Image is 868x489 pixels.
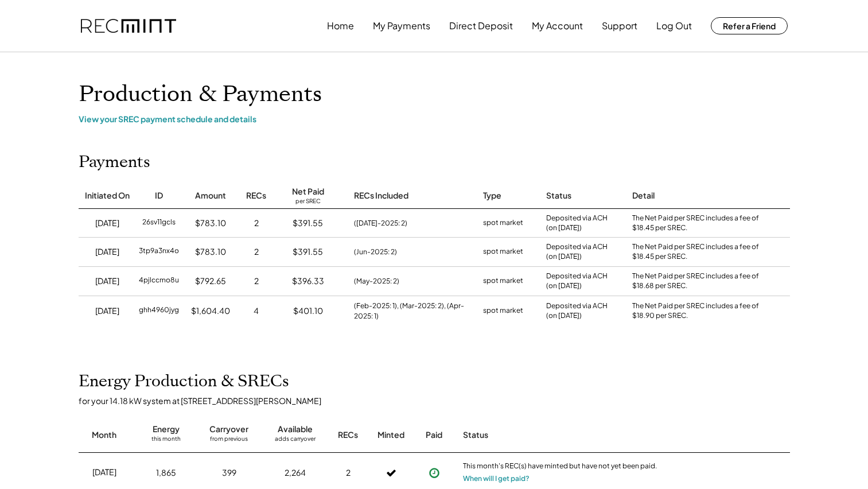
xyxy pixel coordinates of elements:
[632,301,764,321] div: The Net Paid per SREC includes a fee of $18.90 per SREC.
[246,190,266,201] div: RECs
[327,14,354,37] button: Home
[151,435,181,447] div: this month
[632,214,764,233] div: The Net Paid per SREC includes a fee of $18.45 per SREC.
[95,275,119,287] div: [DATE]
[632,271,764,291] div: The Net Paid per SREC includes a fee of $18.68 per SREC.
[254,246,259,258] div: 2
[354,301,472,321] div: (Feb-2025: 1), (Mar-2025: 2), (Apr-2025: 1)
[656,14,692,37] button: Log Out
[354,190,408,201] div: RECs Included
[191,305,230,317] div: $1,604.40
[295,197,321,206] div: per SREC
[463,461,658,473] div: This month's REC(s) have minted but have not yet been paid.
[139,305,179,317] div: ghh4960jyg
[483,190,501,201] div: Type
[79,372,289,391] h2: Energy Production & SRECs
[92,429,116,441] div: Month
[354,247,397,257] div: (Jun-2025: 2)
[377,429,404,441] div: Minted
[546,214,608,233] div: Deposited via ACH (on [DATE])
[346,467,351,479] div: 2
[293,218,323,229] div: $391.55
[632,242,764,262] div: The Net Paid per SREC includes a fee of $18.45 per SREC.
[711,17,788,34] button: Refer a Friend
[95,218,119,229] div: [DATE]
[285,467,306,479] div: 2,264
[209,424,248,435] div: Carryover
[155,190,163,201] div: ID
[254,275,259,287] div: 2
[95,305,119,317] div: [DATE]
[293,305,323,317] div: $401.10
[92,467,116,478] div: [DATE]
[483,305,523,317] div: spot market
[195,246,226,258] div: $783.10
[79,395,801,406] div: for your 14.18 kW system at [STREET_ADDRESS][PERSON_NAME]
[139,275,179,287] div: 4pjlccmo8u
[463,429,658,441] div: Status
[292,186,324,197] div: Net Paid
[602,14,637,37] button: Support
[195,275,226,287] div: $792.65
[142,218,176,229] div: 26sv11gcls
[254,305,259,317] div: 4
[222,467,236,479] div: 399
[156,467,176,479] div: 1,865
[483,218,523,229] div: spot market
[210,435,248,447] div: from previous
[546,190,571,201] div: Status
[426,429,442,441] div: Paid
[195,190,226,201] div: Amount
[354,276,399,286] div: (May-2025: 2)
[81,19,176,33] img: recmint-logotype%403x.png
[354,218,407,228] div: ([DATE]-2025: 2)
[546,242,608,262] div: Deposited via ACH (on [DATE])
[139,246,179,258] div: 3tp9a3nx4o
[483,246,523,258] div: spot market
[546,301,608,321] div: Deposited via ACH (on [DATE])
[95,246,119,258] div: [DATE]
[254,218,259,229] div: 2
[278,424,313,435] div: Available
[483,275,523,287] div: spot market
[373,14,430,37] button: My Payments
[85,190,130,201] div: Initiated On
[195,218,226,229] div: $783.10
[532,14,583,37] button: My Account
[275,435,316,447] div: adds carryover
[449,14,513,37] button: Direct Deposit
[546,271,608,291] div: Deposited via ACH (on [DATE])
[79,153,150,172] h2: Payments
[293,246,323,258] div: $391.55
[79,81,790,108] h1: Production & Payments
[153,424,180,435] div: Energy
[338,429,358,441] div: RECs
[292,275,324,287] div: $396.33
[426,464,443,482] button: Payment approved, but not yet initiated.
[632,190,655,201] div: Detail
[79,114,790,124] div: View your SREC payment schedule and details
[463,473,530,484] button: When will I get paid?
